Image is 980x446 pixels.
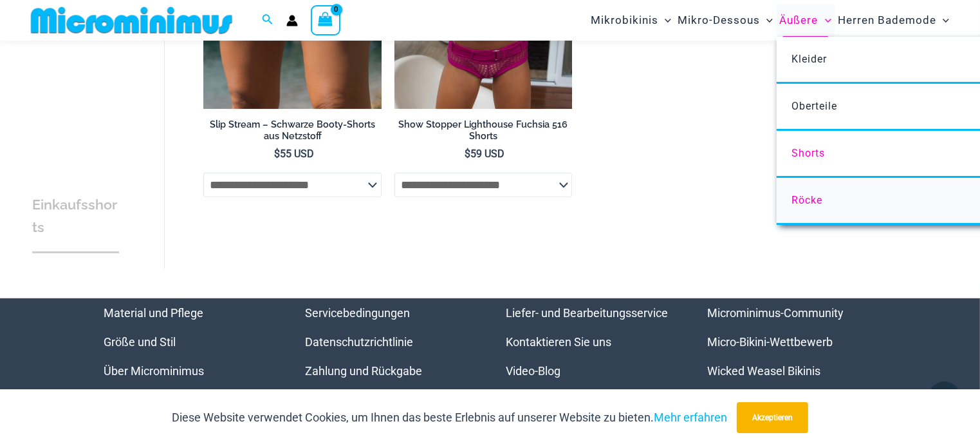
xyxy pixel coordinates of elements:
a: Servicebedingungen [305,306,410,320]
a: Mikro-DessousMenü umschaltenMenü umschalten [674,4,776,37]
font: Diese Website verwendet Cookies, um Ihnen das beste Erlebnis auf unserer Website zu bieten. [172,411,654,424]
a: Mehr erfahren [654,411,727,424]
a: Micro-Bikini-Wettbewerb [707,335,833,349]
a: Datenschutzrichtlinie [305,335,413,349]
font: Shorts [791,147,825,159]
a: Link zum Suchsymbol [262,12,273,28]
font: Mikrobikinis [591,14,658,26]
font: $ [274,148,280,160]
font: Kleider [791,53,827,65]
img: MM SHOP LOGO FLAT [26,6,237,35]
font: 59 USD [471,148,505,160]
font: Akzeptieren [752,413,793,422]
span: Menü umschalten [760,4,773,37]
a: Show Stopper Lighthouse Fuchsia 516 Shorts [394,119,572,148]
nav: Speisekarte [506,298,676,385]
a: Einkaufswagen anzeigen, leer [311,5,340,35]
a: MikrobikinisMenü umschaltenMenü umschalten [587,4,674,37]
font: Show Stopper Lighthouse Fuchsia 516 Shorts [399,119,568,142]
a: ÄußereMenü umschaltenMenü umschalten [777,4,835,37]
aside: Footer-Widget 3 [506,298,676,385]
aside: Footer-Widget 2 [305,298,474,385]
span: Menü umschalten [936,4,949,37]
font: Mikro-Dessous [678,14,760,26]
font: Röcke [791,194,822,206]
a: Wicked Weasel Bikinis [707,364,820,378]
nav: Speisekarte [707,298,876,385]
button: Akzeptieren [737,402,808,433]
aside: Footer Widget 4 [707,298,876,385]
nav: Speisekarte [305,298,474,385]
nav: Seitennavigation [586,2,954,39]
span: Menü umschalten [658,4,671,37]
font: Oberteile [791,100,837,112]
aside: Footer-Widget 1 [104,298,273,385]
span: Menü umschalten [818,4,831,37]
a: Microminimus-Community [707,306,844,320]
a: Über Microminimus [104,364,205,378]
font: Äußere [780,14,818,26]
font: 55 USD [280,148,314,160]
a: Material und Pflege [104,306,204,320]
font: $ [465,148,471,160]
a: Liefer- und Bearbeitungsservice [506,306,669,320]
font: Herren Bademode [838,14,936,26]
font: Einkaufsshorts [32,197,117,235]
a: Herren BademodeMenü umschaltenMenü umschalten [835,4,952,37]
a: Kontaktieren Sie uns [506,335,612,349]
a: Video-Blog [506,364,561,378]
a: Link zum Kontosymbol [286,15,298,26]
a: Zahlung und Rückgabe [305,364,422,378]
a: Slip Stream – Schwarze Booty-Shorts aus Netzstoff [203,119,381,148]
nav: Speisekarte [104,298,273,385]
a: Größe und Stil [104,335,176,349]
font: Slip Stream – Schwarze Booty-Shorts aus Netzstoff [210,119,375,142]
